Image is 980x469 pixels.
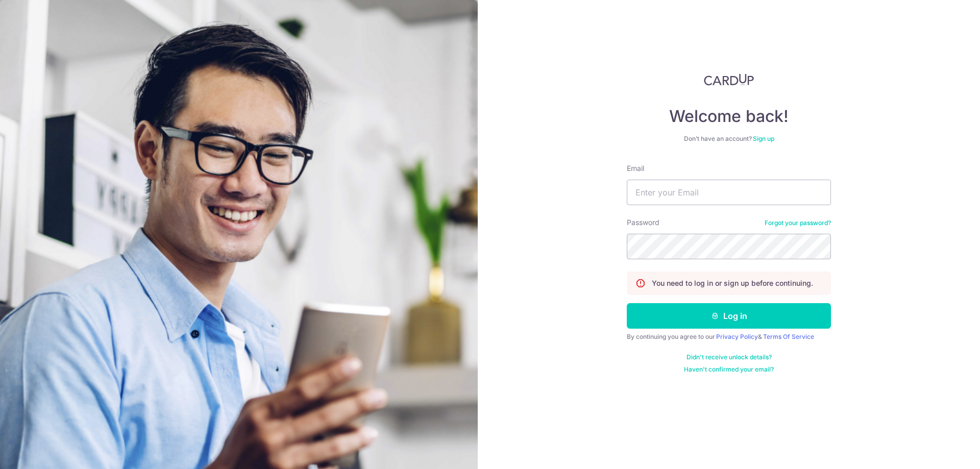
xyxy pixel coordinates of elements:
[652,278,813,288] p: You need to log in or sign up before continuing.
[684,365,774,374] a: Haven't confirmed your email?
[753,135,774,142] a: Sign up
[627,333,831,341] div: By continuing you agree to our &
[627,217,659,228] label: Password
[704,73,754,86] img: CardUp Logo
[627,163,644,174] label: Email
[763,333,814,340] a: Terms Of Service
[765,219,831,227] a: Forgot your password?
[627,135,831,143] div: Don’t have an account?
[627,106,831,127] h4: Welcome back!
[716,333,758,340] a: Privacy Policy
[627,303,831,329] button: Log in
[687,353,772,361] a: Didn't receive unlock details?
[627,180,831,205] input: Enter your Email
